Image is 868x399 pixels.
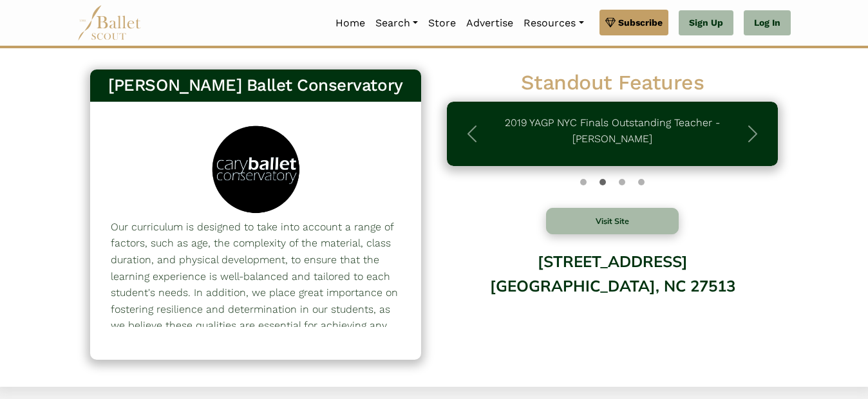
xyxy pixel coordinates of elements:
[447,70,778,97] h2: Standout Features
[679,10,733,36] a: Sign Up
[605,15,616,30] img: gem.svg
[546,208,679,234] button: Visit Site
[619,172,625,192] button: Slide 2
[518,10,589,37] a: Resources
[580,172,587,192] button: Slide 0
[370,10,423,37] a: Search
[100,75,411,97] h3: [PERSON_NAME] Ballet Conservatory
[461,10,518,37] a: Advertise
[638,172,645,192] button: Slide 3
[744,10,791,36] a: Log In
[618,15,663,30] span: Subscribe
[447,243,778,346] div: [STREET_ADDRESS] [GEOGRAPHIC_DATA], NC 27513
[423,10,461,37] a: Store
[599,10,668,35] a: Subscribe
[330,10,370,37] a: Home
[492,115,733,153] p: 2019 YAGP NYC Finals Outstanding Teacher - [PERSON_NAME]
[599,172,606,192] button: Slide 1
